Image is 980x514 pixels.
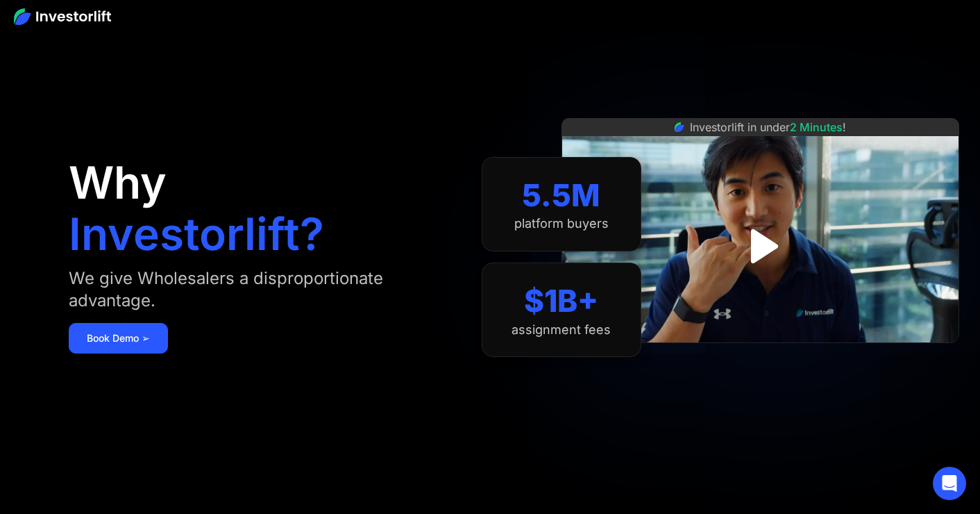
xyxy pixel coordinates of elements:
[790,120,843,134] span: 2 Minutes
[656,350,864,367] iframe: Customer reviews powered by Trustpilot
[690,119,846,135] div: Investorlift in under !
[69,212,324,256] h1: Investorlift?
[512,322,611,338] div: assignment fees
[69,267,454,312] div: We give Wholesalers a disproportionate advantage.
[69,160,167,205] h1: Why
[522,177,600,214] div: 5.5M
[933,467,966,500] div: Open Intercom Messenger
[524,283,598,320] div: $1B+
[69,323,168,354] a: Book Demo ➢
[729,215,791,277] a: open lightbox
[514,216,609,231] div: platform buyers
